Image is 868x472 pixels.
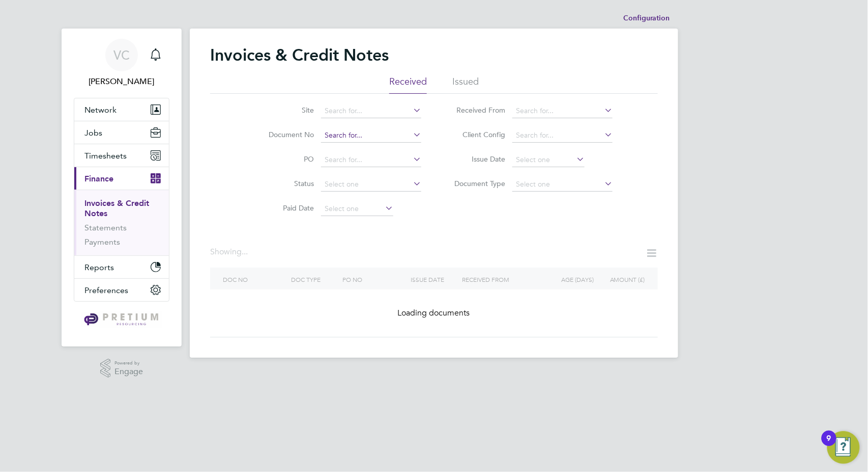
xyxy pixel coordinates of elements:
[447,154,505,164] label: Issue Date
[447,179,505,188] label: Document Type
[255,179,314,188] label: Status
[321,153,421,167] input: Search for...
[827,438,831,452] div: 9
[321,104,421,118] input: Search for...
[84,151,127,161] span: Timesheets
[74,190,169,255] div: Finance
[255,154,314,164] label: PO
[452,75,479,94] li: Issued
[447,130,505,139] label: Client Config
[255,130,314,139] label: Document No
[623,8,670,29] li: Configuration
[255,203,314,213] label: Paid Date
[255,106,314,115] label: Site
[447,106,505,115] label: Received From
[74,98,169,121] button: Network
[74,144,169,167] button: Timesheets
[100,359,143,378] a: Powered byEngage
[74,75,169,88] span: Valentina Cerulli
[210,247,250,257] div: Showing
[74,121,169,144] button: Jobs
[62,29,182,347] nav: Main navigation
[512,153,585,167] input: Select one
[113,48,130,62] span: VC
[512,104,613,118] input: Search for...
[84,263,114,272] span: Reports
[74,167,169,190] button: Finance
[84,128,102,138] span: Jobs
[512,128,613,143] input: Search for...
[84,198,149,218] a: Invoices & Credit Notes
[114,368,143,376] span: Engage
[84,174,113,183] span: Finance
[74,39,169,88] a: VC[PERSON_NAME]
[512,177,613,192] input: Select one
[114,359,143,368] span: Powered by
[242,247,248,257] span: ...
[74,256,169,278] button: Reports
[321,128,421,143] input: Search for...
[389,75,427,94] li: Received
[84,285,128,295] span: Preferences
[321,202,393,216] input: Select one
[321,177,421,192] input: Select one
[74,312,169,328] a: Go to home page
[84,105,117,115] span: Network
[84,223,127,232] a: Statements
[210,45,389,65] h2: Invoices & Credit Notes
[74,279,169,301] button: Preferences
[84,237,120,247] a: Payments
[81,312,161,328] img: pretium-logo-retina.png
[827,431,860,464] button: Open Resource Center, 9 new notifications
